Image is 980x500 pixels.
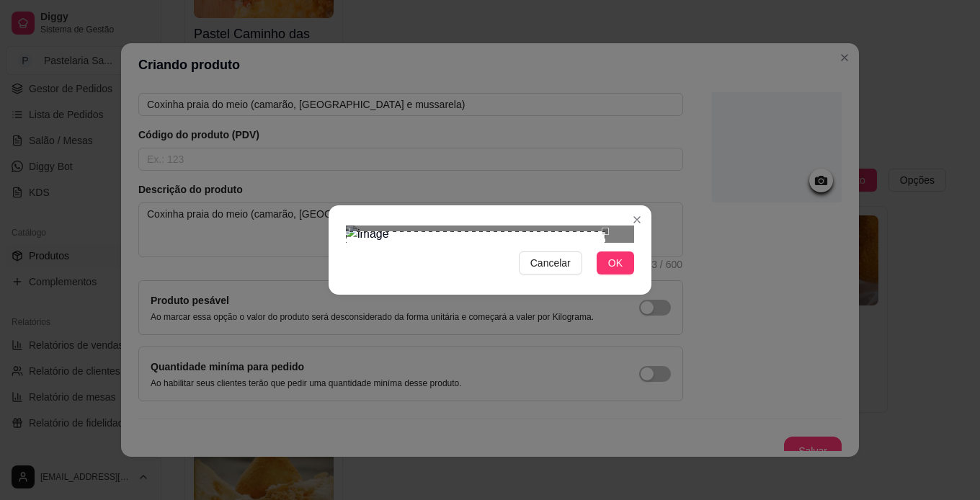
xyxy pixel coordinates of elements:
[519,251,582,274] button: Cancelar
[597,251,634,274] button: OK
[346,231,605,378] div: Use the arrow keys to move the crop selection area
[625,208,649,231] button: Close
[346,226,634,243] img: image
[530,255,571,271] span: Cancelar
[608,255,623,271] span: OK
